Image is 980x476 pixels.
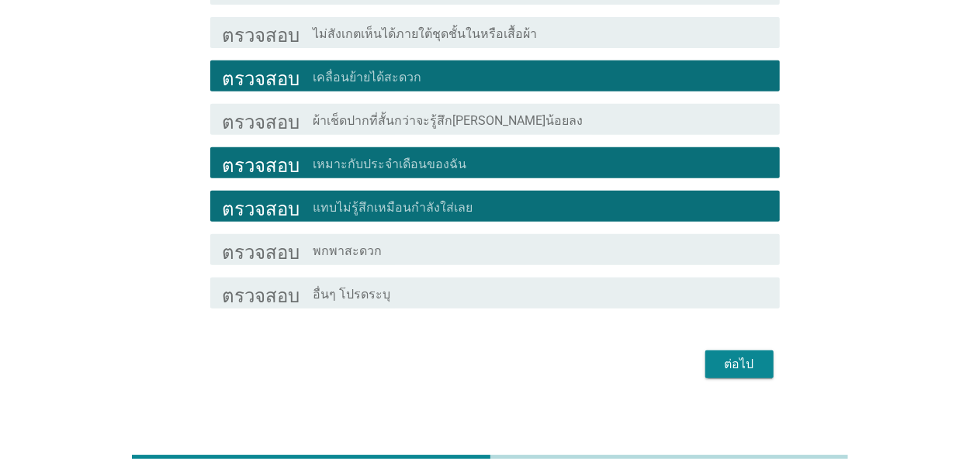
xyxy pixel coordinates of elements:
[313,113,583,128] font: ผ้าเช็ดปากที่สั้นกว่าจะรู้สึก[PERSON_NAME]น้อยลง
[223,67,300,85] font: ตรวจสอบ
[223,240,300,259] font: ตรวจสอบ
[313,200,473,215] font: แทบไม่รู้สึกเหมือนกำลังใส่เลย
[223,284,300,302] font: ตรวจสอบ
[313,287,391,302] font: อื่นๆ โปรดระบุ
[223,197,300,216] font: ตรวจสอบ
[313,243,383,258] font: พกพาสะดวก
[313,157,467,171] font: เหมาะกับประจำเดือนของฉัน
[313,70,422,85] font: เคลื่อนย้ายได้สะดวก
[313,26,538,41] font: ไม่สังเกตเห็นได้ภายใต้ชุดชั้นในหรือเสื้อผ้า
[223,153,300,172] font: ตรวจสอบ
[705,350,774,378] button: ต่อไป
[223,23,300,42] font: ตรวจสอบ
[223,110,300,129] font: ตรวจสอบ
[725,357,754,371] font: ต่อไป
